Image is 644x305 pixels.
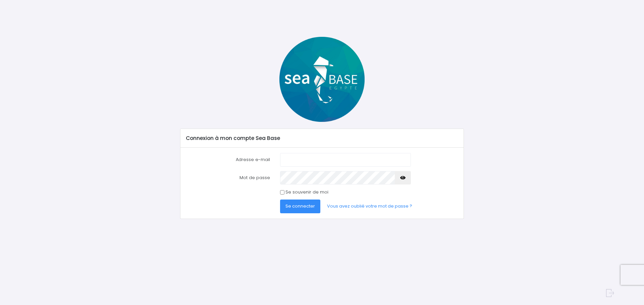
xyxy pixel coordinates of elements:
button: Se connecter [280,200,320,213]
a: Vous avez oublié votre mot de passe ? [322,200,418,213]
span: Se connecter [285,203,315,209]
label: Se souvenir de moi [285,189,328,196]
div: Connexion à mon compte Sea Base [180,129,463,148]
label: Adresse e-mail [181,153,275,166]
label: Mot de passe [181,171,275,184]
